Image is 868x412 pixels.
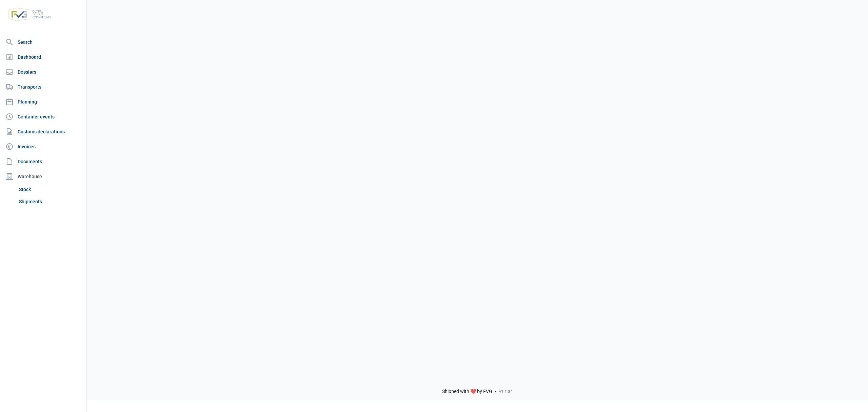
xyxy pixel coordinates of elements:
[3,50,84,64] a: Dashboard
[3,140,84,153] a: Invoices
[16,195,84,208] a: Shipments
[16,183,84,195] a: Stock
[499,389,513,394] span: v1.1.34
[3,80,84,94] a: Transports
[3,110,84,124] a: Container events
[495,389,496,395] span: -
[3,155,84,168] a: Documents
[442,389,492,395] span: Shipped with ❤️ by FVG
[3,65,84,79] a: Dossiers
[3,125,84,138] a: Customs declarations
[3,35,84,49] a: Search
[3,170,84,183] div: Warehouse
[5,5,54,24] img: FVG - Global freight forwarding
[3,95,84,109] a: Planning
